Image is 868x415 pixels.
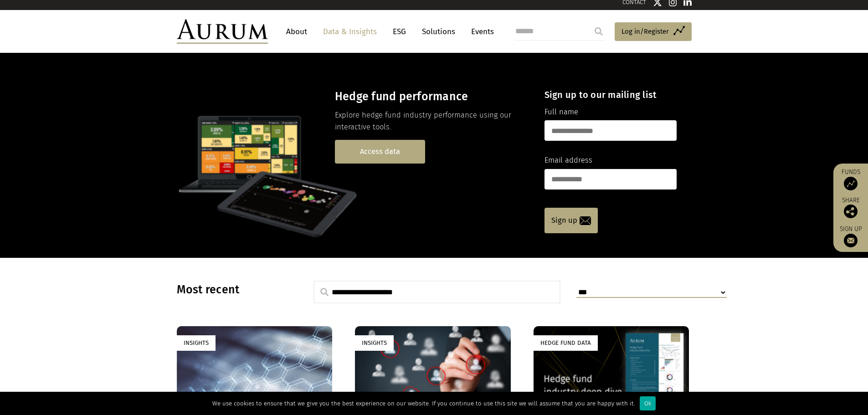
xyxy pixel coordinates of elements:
[177,283,291,297] h3: Most recent
[335,90,529,103] h3: Hedge fund performance
[467,23,494,40] a: Events
[335,140,425,163] a: Access data
[417,23,460,40] a: Solutions
[320,288,329,296] img: search.svg
[544,106,578,118] label: Full name
[844,205,858,218] img: Share this post
[580,216,591,225] img: email-icon
[544,208,598,233] a: Sign up
[177,19,268,44] img: Aurum
[844,234,858,247] img: Sign up to our newsletter
[544,154,592,166] label: Email address
[615,22,692,41] a: Log in/Register
[534,335,598,350] div: Hedge Fund Data
[844,177,858,190] img: Access Funds
[590,22,608,41] input: Submit
[838,225,863,247] a: Sign up
[838,168,863,190] a: Funds
[282,23,312,40] a: About
[355,335,394,350] div: Insights
[335,109,529,133] p: Explore hedge fund industry performance using our interactive tools.
[177,335,216,350] div: Insights
[838,197,863,218] div: Share
[388,23,411,40] a: ESG
[544,89,677,100] h4: Sign up to our mailing list
[640,396,656,410] div: Ok
[621,26,669,37] span: Log in/Register
[318,23,381,40] a: Data & Insights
